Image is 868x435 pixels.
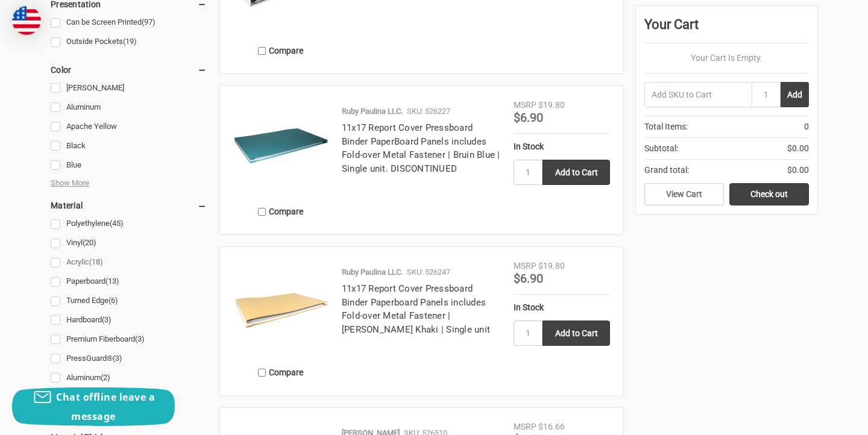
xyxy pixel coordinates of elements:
a: Apache Yellow [51,119,207,135]
span: (19) [123,37,137,46]
span: (18) [89,257,103,266]
a: Aluminum [51,99,207,116]
div: Your Cart [644,14,809,43]
span: $6.90 [514,271,543,286]
span: $16.66 [538,422,565,431]
span: (97) [142,17,156,27]
a: Blue [51,157,207,174]
a: Black [51,138,207,154]
img: 11x17 Report Cover Pressboard Binder Paperboard Panels includes Fold-over Metal Fastener | Woffor... [233,260,329,356]
p: Ruby Paulina LLC. [342,105,403,117]
span: (13) [105,277,119,286]
a: View Cart [644,183,724,206]
a: Turned Edge [51,293,207,309]
a: 11x17 Report Cover Pressboard Binder PaperBoard Panels includes Fold-over Metal Fastener | Bruin ... [342,122,500,174]
input: Add to Cart [542,321,610,346]
span: $0.00 [787,164,809,177]
span: $6.90 [514,110,543,125]
input: Compare [258,208,266,216]
img: duty and tax information for United States [12,6,41,35]
span: (45) [110,219,124,228]
span: $19.80 [538,100,565,110]
span: (3) [113,354,122,363]
h5: Material [51,198,207,213]
div: MSRP [514,260,536,272]
p: Your Cart Is Empty. [644,52,809,64]
button: Add [781,82,809,107]
a: Paperboard [51,274,207,290]
span: Total Items: [644,120,688,133]
span: $19.80 [538,261,565,271]
div: MSRP [514,421,536,433]
span: Subtotal: [644,142,678,155]
span: $0.00 [787,142,809,155]
span: (3) [135,334,145,343]
img: 11x17 Report Cover Pressboard Binder PaperBoard Panels includes Fold-over Metal Fastener | Bruin ... [233,99,329,195]
a: 11x17 Report Cover Pressboard Binder Paperboard Panels includes Fold-over Metal Fastener | [PERSO... [342,283,490,335]
span: Chat offline leave a message [56,390,155,423]
h5: Color [51,63,207,77]
input: Add to Cart [542,160,610,185]
span: Show More [51,177,89,189]
span: (3) [102,315,112,324]
a: [PERSON_NAME] [51,80,207,96]
span: (2) [101,373,110,382]
a: Outside Pockets [51,34,207,50]
p: SKU: 526227 [407,105,450,117]
span: Grand total: [644,164,689,177]
input: Add SKU to Cart [644,82,752,107]
button: Chat offline leave a message [12,387,175,426]
p: Ruby Paulina LLC. [342,266,403,278]
div: MSRP [514,99,536,111]
a: Hardboard [51,312,207,328]
label: Compare [233,363,329,383]
a: Can be Screen Printed [51,14,207,31]
input: Compare [258,369,266,377]
input: Compare [258,47,266,55]
span: (6) [108,296,118,305]
a: Polyethylene [51,216,207,232]
a: Acrylic [51,254,207,271]
a: Vinyl [51,235,207,251]
a: Premium Fiberboard [51,331,207,348]
span: (20) [83,238,96,247]
div: In Stock [514,301,610,314]
label: Compare [233,41,329,61]
span: 0 [804,120,809,133]
a: Aluminum [51,370,207,386]
p: SKU: 526247 [407,266,450,278]
label: Compare [233,202,329,222]
div: In Stock [514,140,610,153]
a: PressGuard® [51,351,207,367]
a: Check out [729,183,809,206]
